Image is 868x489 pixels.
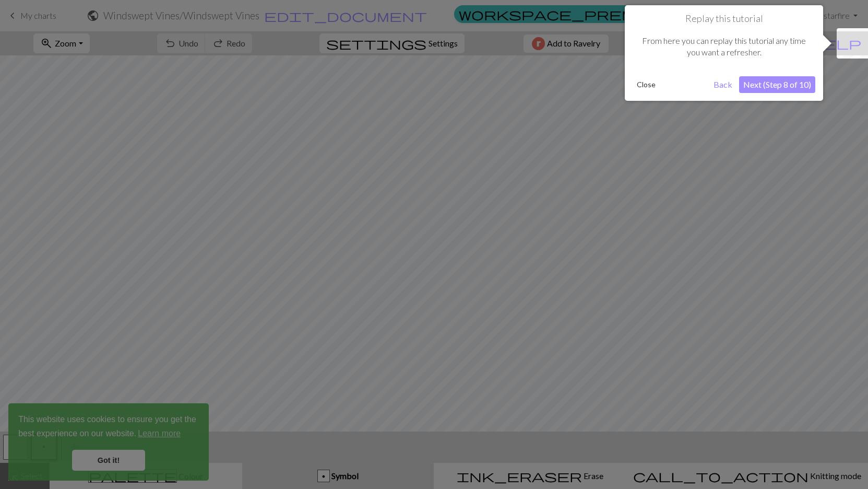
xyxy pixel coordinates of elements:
div: Replay this tutorial [625,5,823,101]
button: Close [633,77,660,92]
div: From here you can replay this tutorial any time you want a refresher. [633,25,815,69]
button: Next (Step 8 of 10) [739,76,815,93]
h1: Replay this tutorial [633,13,815,25]
button: Back [709,76,736,93]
